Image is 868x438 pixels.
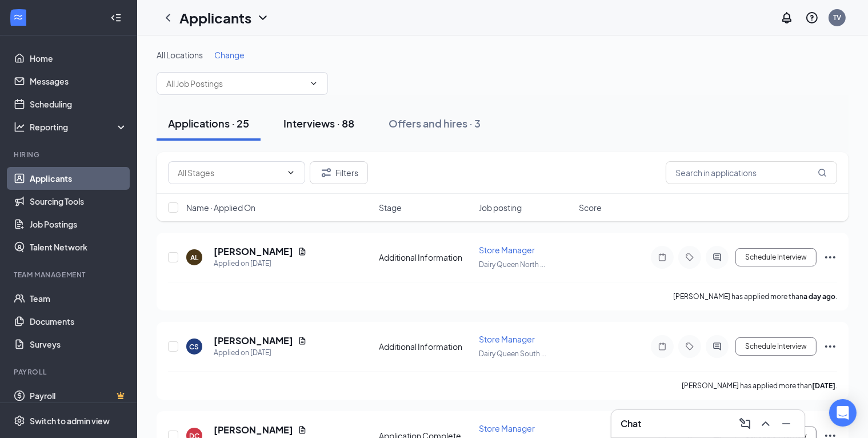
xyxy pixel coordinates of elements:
[579,202,602,213] span: Score
[298,425,307,435] svg: Document
[190,253,198,262] div: AL
[30,213,127,236] a: Job Postings
[777,415,795,433] button: Minimize
[379,341,473,352] div: Additional Information
[30,121,128,133] div: Reporting
[30,287,127,310] a: Team
[479,260,545,269] span: Dairy Queen North ...
[759,417,773,431] svg: ChevronUp
[682,381,837,391] p: [PERSON_NAME] has applied more than .
[389,116,481,130] div: Offers and hires · 3
[14,367,125,377] div: Payroll
[179,8,251,27] h1: Applicants
[379,202,402,213] span: Stage
[666,161,837,184] input: Search in applications
[286,168,295,177] svg: ChevronDown
[214,424,293,436] h5: [PERSON_NAME]
[214,347,307,359] div: Applied on [DATE]
[298,247,307,256] svg: Document
[157,50,203,60] span: All Locations
[214,335,293,347] h5: [PERSON_NAME]
[30,384,127,407] a: PayrollCrown
[803,292,835,301] b: a day ago
[186,202,255,213] span: Name · Applied On
[710,253,724,262] svg: ActiveChat
[735,337,817,356] button: Schedule Interview
[214,245,293,258] h5: [PERSON_NAME]
[479,423,535,433] span: Store Manager
[30,333,127,356] a: Surveys
[161,11,175,25] svg: ChevronLeft
[214,258,307,269] div: Applied on [DATE]
[110,12,122,23] svg: Collapse
[14,121,25,133] svg: Analysis
[780,11,794,25] svg: Notifications
[30,47,127,70] a: Home
[738,417,752,431] svg: ComposeMessage
[310,161,368,184] button: Filter Filters
[283,116,354,130] div: Interviews · 88
[30,70,127,93] a: Messages
[30,310,127,333] a: Documents
[256,11,270,25] svg: ChevronDown
[683,253,697,262] svg: Tag
[30,236,127,258] a: Talent Network
[655,342,669,351] svg: Note
[30,190,127,213] a: Sourcing Tools
[30,167,127,190] a: Applicants
[479,245,535,255] span: Store Manager
[168,116,249,130] div: Applications · 25
[14,415,25,427] svg: Settings
[818,168,827,177] svg: MagnifyingGlass
[621,417,641,430] h3: Chat
[710,342,724,351] svg: ActiveChat
[735,248,817,266] button: Schedule Interview
[829,399,857,427] div: Open Intercom Messenger
[178,166,282,179] input: All Stages
[190,342,199,352] div: CS
[30,93,127,116] a: Scheduling
[30,415,110,427] div: Switch to admin view
[309,79,318,88] svg: ChevronDown
[298,336,307,345] svg: Document
[812,381,835,390] b: [DATE]
[779,417,793,431] svg: Minimize
[736,415,754,433] button: ComposeMessage
[823,250,837,264] svg: Ellipses
[833,13,841,22] div: TV
[14,150,125,160] div: Hiring
[14,270,125,280] div: Team Management
[757,415,775,433] button: ChevronUp
[479,349,546,358] span: Dairy Queen South ...
[655,253,669,262] svg: Note
[479,334,535,344] span: Store Manager
[319,166,333,180] svg: Filter
[823,340,837,353] svg: Ellipses
[166,77,305,90] input: All Job Postings
[673,292,837,301] p: [PERSON_NAME] has applied more than .
[805,11,819,25] svg: QuestionInfo
[13,11,24,23] svg: WorkstreamLogo
[683,342,697,351] svg: Tag
[479,202,522,213] span: Job posting
[379,252,473,263] div: Additional Information
[214,50,245,60] span: Change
